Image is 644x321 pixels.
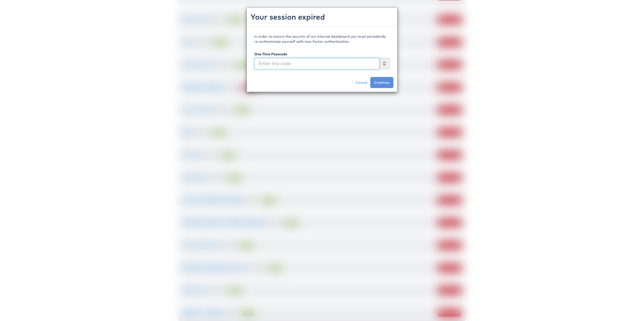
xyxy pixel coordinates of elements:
button: Continue [370,77,393,88]
input: Enter the code [254,58,379,69]
p: In order to ensure the security of our internal dashboard you must periodically re-authenticate y... [254,34,390,44]
a: Cancel [353,77,370,88]
h2: Your session expired [251,12,393,22]
label: One Time Passcode [254,52,287,57]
